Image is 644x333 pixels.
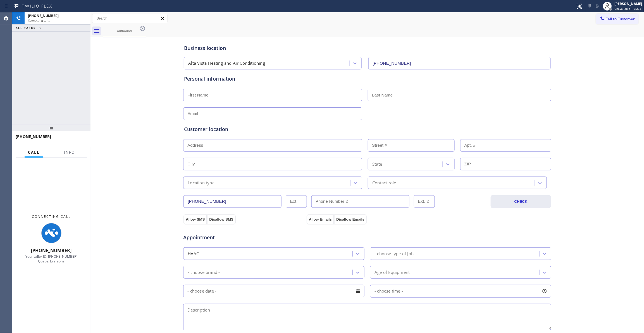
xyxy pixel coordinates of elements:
[25,254,77,264] span: Your caller ID: [PHONE_NUMBER] Queue: Everyone
[372,161,382,167] div: State
[286,195,307,208] input: Ext.
[188,180,214,186] div: Location type
[103,29,146,33] div: outbound
[61,147,78,158] button: Info
[375,269,410,276] div: Age of Equipment
[368,57,551,69] input: Phone Number
[615,7,641,11] span: Unavailable | 35:34
[368,139,455,152] input: Street #
[183,195,282,208] input: Phone Number
[372,180,396,186] div: Contact role
[183,139,362,152] input: Address
[375,288,403,294] span: - choose time -
[375,250,416,257] div: - choose type of job -
[184,126,550,133] div: Customer location
[183,107,362,120] input: Email
[188,250,199,257] div: HVAC
[16,134,51,139] span: [PHONE_NUMBER]
[596,14,639,24] button: Call to Customer
[334,214,367,225] button: Disallow Emails
[207,214,236,225] button: Disallow SMS
[32,214,71,219] span: Connecting Call
[31,247,72,254] span: [PHONE_NUMBER]
[183,234,305,241] span: Appointment
[311,195,409,208] input: Phone Number 2
[12,25,47,31] button: ALL TASKS
[183,89,362,101] input: First Name
[183,214,207,225] button: Allow SMS
[414,195,435,208] input: Ext. 2
[16,26,36,30] span: ALL TASKS
[606,16,635,21] span: Call to Customer
[460,139,552,152] input: Apt. #
[188,269,220,276] div: - choose brand -
[368,89,551,101] input: Last Name
[460,158,552,170] input: ZIP
[28,150,40,155] span: Call
[64,150,75,155] span: Info
[28,18,51,22] span: Connecting call…
[92,14,167,23] input: Search
[183,158,362,170] input: City
[307,214,334,225] button: Allow Emails
[184,44,550,52] div: Business location
[183,285,364,297] input: - choose date -
[593,2,601,10] button: Mute
[615,1,642,6] div: [PERSON_NAME]
[491,195,551,208] button: CHECK
[25,147,43,158] button: Call
[28,13,59,18] span: [PHONE_NUMBER]
[184,75,550,83] div: Personal information
[188,60,265,67] div: Alta Vista Heating and Air Conditioning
